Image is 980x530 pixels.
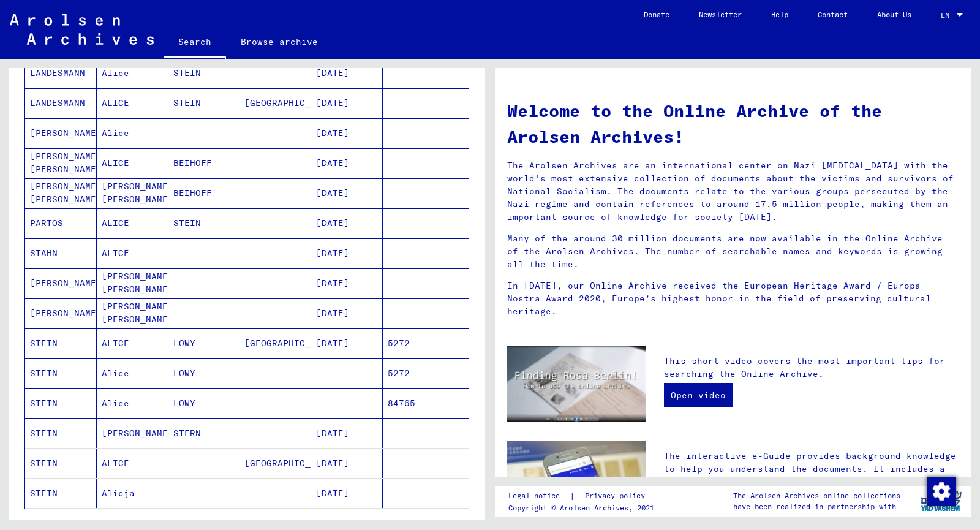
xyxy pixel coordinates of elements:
mat-cell: LÖWY [168,388,240,418]
mat-cell: Alice [97,388,168,418]
mat-cell: [DATE] [311,88,383,118]
mat-cell: 5272 [383,358,469,388]
mat-cell: STEIN [25,328,97,358]
mat-cell: [DATE] [311,148,383,178]
p: The Arolsen Archives are an international center on Nazi [MEDICAL_DATA] with the world’s most ext... [507,159,959,224]
mat-cell: STEIN [168,208,240,238]
a: Search [164,27,226,59]
mat-cell: STEIN [25,449,97,478]
mat-cell: [DATE] [311,298,383,328]
mat-cell: [DATE] [311,238,383,268]
mat-cell: [PERSON_NAME] [25,298,97,328]
mat-cell: [PERSON_NAME] [PERSON_NAME] [97,268,168,298]
mat-cell: Alice [97,58,168,88]
mat-cell: [PERSON_NAME] [97,418,168,448]
mat-cell: [GEOGRAPHIC_DATA] [239,88,311,118]
mat-cell: [PERSON_NAME] [PERSON_NAME] [25,148,97,178]
mat-cell: ALICE [97,328,168,358]
mat-cell: Alice [97,358,168,388]
mat-cell: ALICE [97,208,168,238]
mat-cell: [PERSON_NAME] [PERSON_NAME] [97,178,168,208]
mat-cell: [DATE] [311,58,383,88]
mat-cell: [DATE] [311,328,383,358]
mat-cell: 5272 [383,328,469,358]
mat-cell: STEIN [25,388,97,418]
p: Copyright © Arolsen Archives, 2021 [508,502,660,513]
mat-cell: STEIN [25,479,97,508]
img: yv_logo.png [918,486,964,517]
mat-cell: [PERSON_NAME] [25,118,97,148]
mat-cell: [DATE] [311,418,383,448]
a: Browse archive [226,27,333,56]
mat-cell: ALICE [97,449,168,478]
a: Legal notice [508,490,570,502]
mat-cell: 84765 [383,388,469,418]
mat-cell: LANDESMANN [25,58,97,88]
mat-cell: [GEOGRAPHIC_DATA] [239,449,311,478]
mat-cell: [DATE] [311,449,383,478]
p: The interactive e-Guide provides background knowledge to help you understand the documents. It in... [664,450,959,514]
mat-cell: ALICE [97,88,168,118]
mat-cell: [DATE] [311,208,383,238]
mat-cell: STEIN [168,88,240,118]
mat-cell: LÖWY [168,328,240,358]
mat-cell: PARTOS [25,208,97,238]
img: Change consent [927,477,956,506]
mat-cell: [GEOGRAPHIC_DATA] [239,328,311,358]
mat-cell: [DATE] [311,118,383,148]
mat-cell: STEIN [25,358,97,388]
p: In [DATE], our Online Archive received the European Heritage Award / Europa Nostra Award 2020, Eu... [507,279,959,318]
img: video.jpg [507,346,646,422]
p: The Arolsen Archives online collections [733,490,900,501]
p: This short video covers the most important tips for searching the Online Archive. [664,355,959,380]
mat-cell: [PERSON_NAME] [PERSON_NAME] [25,178,97,208]
mat-cell: LANDESMANN [25,88,97,118]
mat-cell: ALICE [97,238,168,268]
mat-cell: STEIN [25,418,97,448]
a: Open video [664,383,733,407]
mat-cell: BEIHOFF [168,148,240,178]
mat-cell: STEIN [168,58,240,88]
div: | [508,490,660,502]
h1: Welcome to the Online Archive of the Arolsen Archives! [507,98,959,150]
a: Privacy policy [575,490,660,502]
span: EN [941,11,954,20]
mat-cell: BEIHOFF [168,178,240,208]
mat-cell: [DATE] [311,178,383,208]
p: Many of the around 30 million documents are now available in the Online Archive of the Arolsen Ar... [507,232,959,271]
mat-cell: STAHN [25,238,97,268]
p: have been realized in partnership with [733,501,900,512]
mat-cell: [PERSON_NAME] [PERSON_NAME] [97,298,168,328]
mat-cell: LÖWY [168,358,240,388]
mat-cell: [DATE] [311,479,383,508]
mat-cell: [DATE] [311,268,383,298]
mat-cell: STERN [168,418,240,448]
mat-cell: [PERSON_NAME] [25,268,97,298]
mat-cell: Alicja [97,479,168,508]
mat-cell: ALICE [97,148,168,178]
img: Arolsen_neg.svg [10,14,154,45]
mat-cell: Alice [97,118,168,148]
